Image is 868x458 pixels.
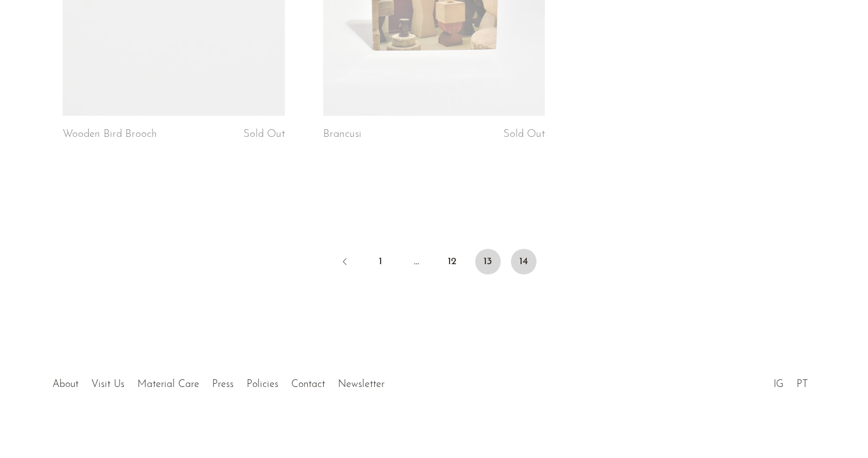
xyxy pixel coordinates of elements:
span: Sold Out [503,129,545,139]
span: Sold Out [243,129,285,139]
a: 13 [475,249,501,274]
a: Press [212,379,234,390]
a: Material Care [137,379,199,390]
a: Contact [291,379,325,390]
span: 14 [511,249,537,274]
a: PT [796,379,808,390]
a: 1 [368,249,393,274]
a: 12 [439,249,465,274]
ul: Social Medias [767,369,814,393]
a: IG [773,379,784,390]
a: Brancusi [323,129,362,140]
a: Wooden Bird Brooch [63,129,157,140]
a: Policies [247,379,278,390]
span: … [404,249,429,274]
a: Previous [332,249,358,277]
a: Visit Us [91,379,125,390]
ul: Quick links [46,369,391,393]
a: About [52,379,79,390]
